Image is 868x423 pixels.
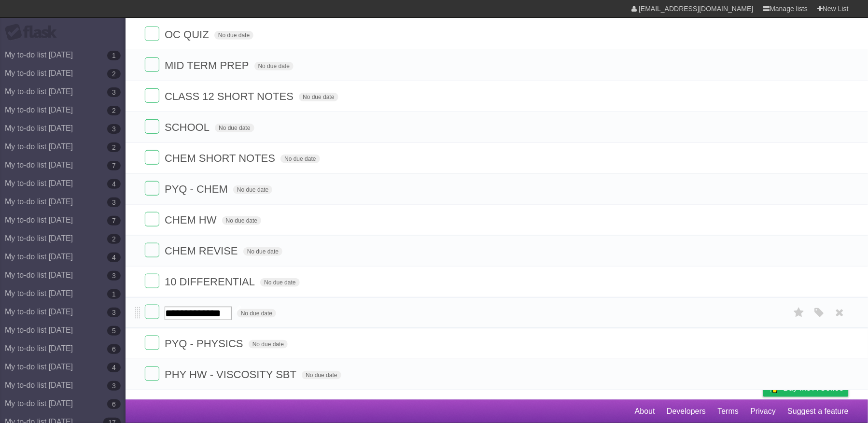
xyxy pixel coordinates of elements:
[165,276,257,288] span: 10 DIFFERENTIAL
[107,161,121,170] b: 7
[165,59,251,71] span: MID TERM PREP
[107,142,121,152] b: 2
[107,326,121,336] b: 5
[145,119,159,134] label: Done
[107,87,121,97] b: 3
[107,216,121,226] b: 7
[165,121,212,133] span: SCHOOL
[145,336,159,350] label: Done
[165,183,230,195] span: PYQ - CHEM
[107,51,121,60] b: 1
[165,28,211,41] span: OC QUIZ
[214,31,253,40] span: No due date
[302,371,341,380] span: No due date
[107,271,121,281] b: 3
[145,274,159,288] label: Done
[790,305,808,321] label: Star task
[260,278,299,287] span: No due date
[145,27,159,41] label: Done
[254,62,294,70] span: No due date
[5,24,63,41] div: Flask
[299,93,338,101] span: No due date
[788,402,849,421] a: Suggest a feature
[107,124,121,134] b: 3
[249,340,288,349] span: No due date
[107,179,121,189] b: 4
[107,344,121,354] b: 6
[145,367,159,381] label: Done
[107,381,121,391] b: 3
[165,338,246,350] span: PYQ - PHYSICS
[280,155,320,163] span: No due date
[215,124,254,132] span: No due date
[107,106,121,115] b: 2
[667,402,706,421] a: Developers
[145,243,159,257] label: Done
[107,69,121,79] b: 2
[107,289,121,299] b: 1
[165,368,299,381] span: PHY HW - VISCOSITY SBT
[751,402,776,421] a: Privacy
[145,150,159,165] label: Done
[222,216,261,225] span: No due date
[165,214,219,226] span: CHEM HW
[107,363,121,372] b: 4
[145,88,159,103] label: Done
[145,212,159,226] label: Done
[145,181,159,196] label: Done
[145,305,159,319] label: Done
[784,380,844,396] span: Buy me a coffee
[635,402,655,421] a: About
[718,402,739,421] a: Terms
[165,152,278,164] span: CHEM SHORT NOTES
[145,57,159,72] label: Done
[233,185,272,194] span: No due date
[107,197,121,207] b: 3
[243,247,282,256] span: No due date
[107,399,121,409] b: 6
[107,253,121,262] b: 4
[165,90,296,102] span: CLASS 12 SHORT NOTES
[107,308,121,317] b: 3
[237,309,276,318] span: No due date
[107,234,121,244] b: 2
[165,245,240,257] span: CHEM REVISE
